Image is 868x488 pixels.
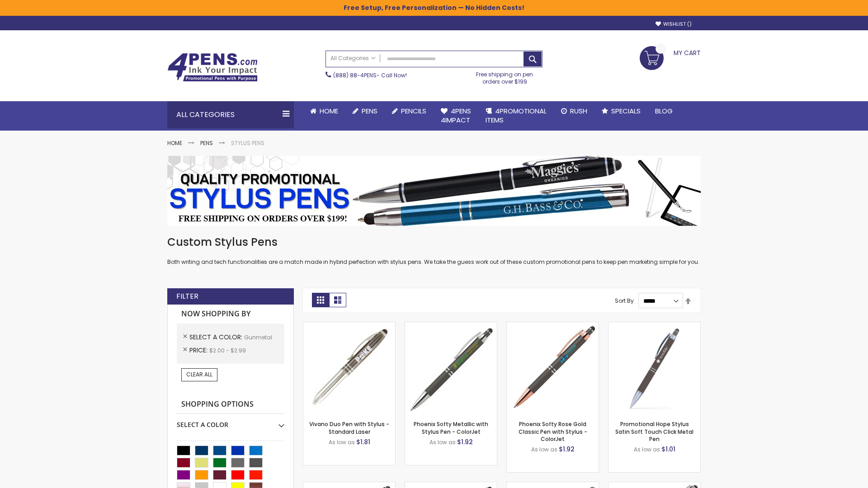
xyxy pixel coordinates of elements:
strong: Filter [176,291,198,301]
a: Promotional Hope Stylus Satin Soft Touch Click Metal Pen-Gunmetal [609,322,700,329]
span: 4PROMOTIONAL ITEMS [486,106,547,125]
div: Free shipping on pen orders over $199 [467,67,543,85]
span: $1.92 [457,437,473,446]
span: $1.01 [661,445,675,454]
div: Select A Color [177,414,284,429]
a: Phoenix Softy Rose Gold Classic Pen with Stylus - ColorJet [519,420,587,442]
a: Vivano Duo Pen with Stylus - Standard Laser-Gunmetal [303,322,395,329]
img: Phoenix Softy Metallic with Stylus Pen - ColorJet-Gunmetal [405,322,497,414]
strong: Stylus Pens [231,139,264,147]
a: Blog [648,101,680,121]
label: Sort By [615,297,634,305]
img: Stylus Pens [167,156,701,226]
a: Home [167,139,182,147]
img: Promotional Hope Stylus Satin Soft Touch Click Metal Pen-Gunmetal [609,322,700,414]
a: Clear All [181,368,217,381]
a: Specials [594,101,648,121]
a: Promotional Hope Stylus Satin Soft Touch Click Metal Pen [615,420,693,442]
a: Home [303,101,345,121]
span: $2.00 - $2.99 [209,347,246,354]
span: $1.81 [356,437,370,446]
span: 4Pens 4impact [441,106,471,125]
span: As low as [329,438,355,446]
span: Pencils [401,106,426,116]
div: All Categories [167,101,294,128]
a: 4PROMOTIONALITEMS [478,101,554,131]
span: Pens [362,106,377,116]
h1: Custom Stylus Pens [167,235,701,249]
span: Blog [655,106,673,116]
span: All Categories [330,55,376,62]
a: Vivano Duo Pen with Stylus - Standard Laser [309,420,389,435]
span: As low as [429,438,456,446]
span: Price [189,346,209,355]
a: Rush [554,101,594,121]
img: Phoenix Softy Rose Gold Classic Pen with Stylus - ColorJet-Gunmetal [507,322,599,414]
a: Phoenix Softy Metallic with Stylus Pen - ColorJet [414,420,488,435]
a: Phoenix Softy Rose Gold Classic Pen with Stylus - ColorJet-Gunmetal [507,322,599,329]
img: Vivano Duo Pen with Stylus - Standard Laser-Gunmetal [303,322,395,414]
a: 4Pens4impact [434,101,478,131]
span: Home [320,106,338,116]
span: Rush [570,106,587,116]
a: Pens [345,101,385,121]
span: $1.92 [559,445,575,454]
span: Clear All [186,371,212,378]
strong: Grid [312,293,329,307]
img: 4Pens Custom Pens and Promotional Products [167,53,258,82]
div: Both writing and tech functionalities are a match made in hybrid perfection with stylus pens. We ... [167,235,701,266]
strong: Shopping Options [177,395,284,414]
a: All Categories [326,51,380,66]
span: Select A Color [189,333,244,342]
a: Wishlist [656,21,692,28]
span: As low as [531,446,557,453]
a: Pencils [385,101,434,121]
span: - Call Now! [333,71,407,79]
a: Phoenix Softy Metallic with Stylus Pen - ColorJet-Gunmetal [405,322,497,329]
strong: Now Shopping by [177,305,284,324]
span: Gunmetal [244,333,272,341]
span: As low as [634,446,660,453]
span: Specials [611,106,641,116]
a: Pens [200,139,213,147]
a: (888) 88-4PENS [333,71,377,79]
